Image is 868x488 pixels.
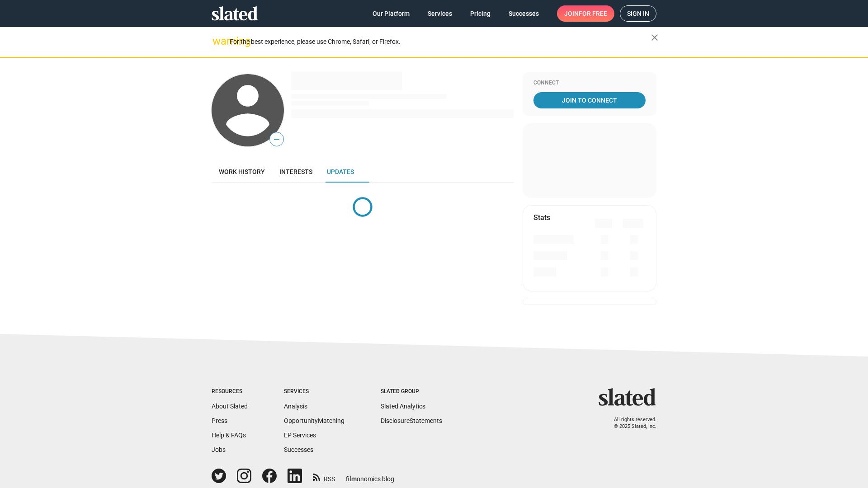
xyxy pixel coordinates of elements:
span: Interests [279,168,312,175]
div: Slated Group [381,388,442,395]
mat-icon: warning [212,36,223,47]
a: filmonomics blog [346,468,394,483]
a: Help & FAQs [212,432,246,439]
div: Resources [212,388,248,395]
span: Successes [509,5,539,22]
a: Our Platform [365,5,417,22]
span: Join [564,5,607,22]
a: Slated Analytics [381,403,425,410]
a: Services [420,5,459,22]
div: For the best experience, please use Chrome, Safari, or Firefox. [230,36,651,48]
span: Our Platform [373,5,410,22]
div: Connect [533,80,646,87]
a: Updates [320,161,361,183]
a: Join To Connect [533,92,646,108]
span: Updates [327,168,354,175]
a: Sign in [620,5,656,22]
a: Work history [212,161,272,183]
a: Successes [284,446,313,453]
span: Join To Connect [535,92,644,108]
a: Joinfor free [557,5,614,22]
a: DisclosureStatements [381,417,442,424]
a: About Slated [212,403,248,410]
a: OpportunityMatching [284,417,344,424]
a: Interests [272,161,320,183]
span: Sign in [627,6,649,21]
a: Analysis [284,403,307,410]
span: for free [579,5,607,22]
a: EP Services [284,432,316,439]
p: All rights reserved. © 2025 Slated, Inc. [604,417,656,430]
mat-card-title: Stats [533,213,550,222]
span: film [346,475,357,483]
div: Services [284,388,344,395]
span: — [270,134,283,145]
span: Work history [219,168,265,175]
a: RSS [313,469,335,483]
span: Services [428,5,452,22]
a: Pricing [463,5,498,22]
span: Pricing [470,5,491,22]
a: Press [212,417,227,424]
a: Successes [501,5,546,22]
mat-icon: close [649,32,660,43]
a: Jobs [212,446,226,453]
